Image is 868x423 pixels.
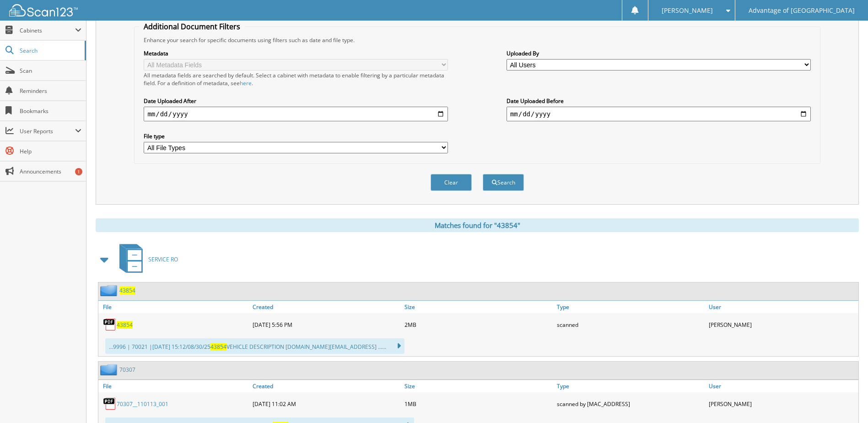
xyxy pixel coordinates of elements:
[507,49,811,57] label: Uploaded By
[250,315,402,334] div: [DATE] 5:56 PM
[250,380,402,392] a: Created
[20,47,80,54] span: Search
[555,315,706,334] div: scanned
[144,132,448,140] label: File type
[98,380,250,392] a: File
[250,395,402,413] div: [DATE] 11:02 AM
[402,315,554,334] div: 2MB
[402,395,554,413] div: 1MB
[402,380,554,392] a: Size
[144,49,448,57] label: Metadata
[117,400,168,408] a: 70307__110113_001
[119,366,135,374] a: 70307
[431,174,472,191] button: Clear
[9,4,78,16] img: scan123-logo-white.svg
[20,87,81,95] span: Reminders
[555,301,706,313] a: Type
[114,241,178,277] a: SERVICE RO
[402,301,554,313] a: Size
[105,338,404,354] div: ...9996 | 70021 |[DATE] 15:12/08/30/25 VEHICLE DESCRIPTION [DOMAIN_NAME][EMAIL_ADDRESS] ......
[100,364,119,375] img: folder2.png
[749,8,855,13] span: Advantage of [GEOGRAPHIC_DATA]
[20,27,75,34] span: Cabinets
[706,380,858,392] a: User
[117,321,133,329] a: 43854
[103,318,117,331] img: PDF.png
[75,168,82,175] div: 1
[662,8,713,13] span: [PERSON_NAME]
[148,255,178,263] span: SERVICE RO
[20,127,75,135] span: User Reports
[20,67,81,75] span: Scan
[507,97,811,105] label: Date Uploaded Before
[507,107,811,121] input: end
[96,218,859,232] div: Matches found for "43854"
[100,285,119,296] img: folder2.png
[144,71,448,87] div: All metadata fields are searched by default. Select a cabinet with metadata to enable filtering b...
[144,107,448,121] input: start
[483,174,524,191] button: Search
[706,301,858,313] a: User
[822,379,868,423] iframe: Chat Widget
[103,397,117,411] img: PDF.png
[139,22,245,32] legend: Additional Document Filters
[706,315,858,334] div: [PERSON_NAME]
[144,97,448,105] label: Date Uploaded After
[20,168,81,175] span: Announcements
[210,343,226,351] span: 43854
[555,380,706,392] a: Type
[20,147,81,155] span: Help
[555,395,706,413] div: scanned by [MAC_ADDRESS]
[706,395,858,413] div: [PERSON_NAME]
[250,301,402,313] a: Created
[240,79,252,87] a: here
[20,107,81,115] span: Bookmarks
[98,301,250,313] a: File
[139,36,815,44] div: Enhance your search for specific documents using filters such as date and file type.
[119,287,135,294] a: 43854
